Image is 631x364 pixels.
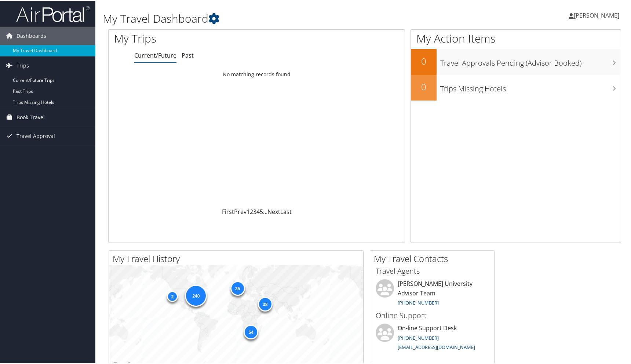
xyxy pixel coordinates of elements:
h1: My Action Items [411,30,621,45]
span: Travel Approval [17,126,55,145]
img: airportal-logo.png [16,5,90,22]
a: 5 [260,207,263,215]
a: 0Trips Missing Hotels [411,74,621,100]
a: 3 [253,207,256,215]
div: 2 [167,290,178,301]
a: First [222,207,234,215]
a: [PERSON_NAME] [569,4,627,26]
div: 38 [258,296,272,311]
a: Last [280,207,292,215]
a: [PHONE_NUMBER] [398,299,439,305]
span: Dashboards [17,26,46,44]
a: 4 [256,207,260,215]
li: On-line Support Desk [372,323,492,353]
li: [PERSON_NAME] University Advisor Team [372,279,492,309]
div: 54 [244,324,258,338]
a: [PHONE_NUMBER] [398,334,439,341]
a: Current/Future [134,51,176,59]
span: … [263,207,267,215]
div: 35 [230,280,245,295]
span: [PERSON_NAME] [574,11,619,19]
a: [EMAIL_ADDRESS][DOMAIN_NAME] [398,343,475,350]
h3: Travel Agents [376,265,489,276]
a: Next [267,207,280,215]
a: Past [182,51,194,59]
div: 240 [185,284,207,306]
h1: My Travel Dashboard [103,10,452,26]
span: Trips [17,56,29,74]
a: 0Travel Approvals Pending (Advisor Booked) [411,48,621,74]
td: No matching records found [109,67,405,80]
a: Prev [234,207,247,215]
h2: 0 [411,80,437,92]
a: 1 [247,207,250,215]
span: Book Travel [17,108,45,126]
h3: Trips Missing Hotels [440,79,621,93]
h2: My Travel Contacts [374,252,494,264]
h1: My Trips [114,30,276,45]
h2: My Travel History [113,252,363,264]
h2: 0 [411,54,437,67]
a: 2 [250,207,253,215]
h3: Travel Approvals Pending (Advisor Booked) [440,54,621,68]
h3: Online Support [376,310,489,320]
